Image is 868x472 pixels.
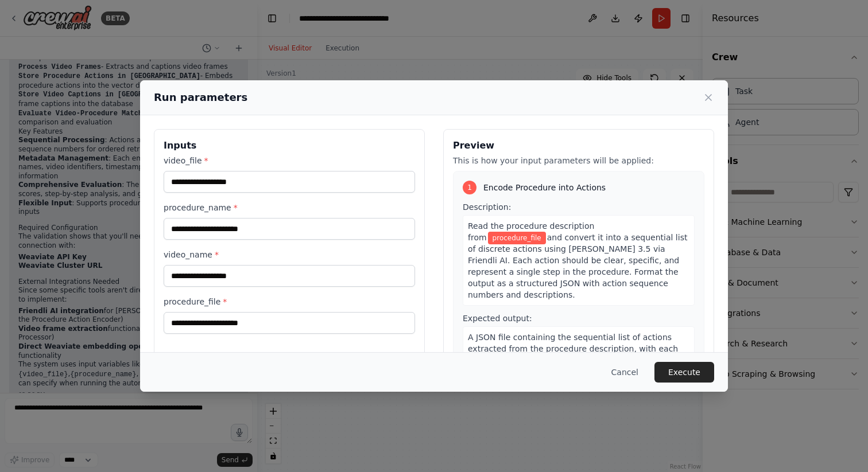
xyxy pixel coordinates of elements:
[468,233,687,299] span: and convert it into a sequential list of discrete actions using [PERSON_NAME] 3.5 via Friendli AI...
[602,362,648,383] button: Cancel
[154,89,247,106] h2: Run parameters
[488,232,546,244] span: Variable: procedure_file
[164,202,415,213] label: procedure_name
[483,182,606,193] span: Encode Procedure into Actions
[468,333,687,376] span: A JSON file containing the sequential list of actions extracted from the procedure description, w...
[453,155,704,166] p: This is how your input parameters will be applied:
[654,362,714,383] button: Execute
[463,314,532,323] span: Expected output:
[453,139,704,153] h3: Preview
[164,155,415,166] label: video_file
[164,139,415,153] h3: Inputs
[164,249,415,260] label: video_name
[463,181,476,194] div: 1
[164,296,415,307] label: procedure_file
[468,221,594,242] span: Read the procedure description from
[463,202,511,212] span: Description:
